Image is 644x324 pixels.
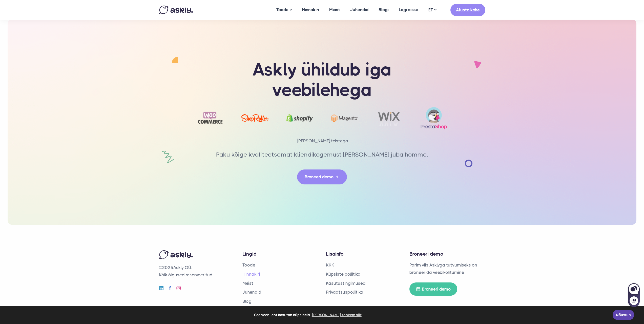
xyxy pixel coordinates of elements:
[159,264,235,279] p: © Askly OÜ. Kõik õigused reserveeritud.
[311,311,362,319] a: learn more about cookies
[613,310,634,320] a: Nõustun
[215,60,430,100] h1: Askly ühildub iga veebilehega
[242,290,261,295] a: Juhendid
[331,114,358,122] img: Magento
[376,110,403,126] img: Wix
[326,262,334,268] a: KKK
[241,114,268,122] img: ShopRoller
[242,281,253,286] a: Meist
[187,137,458,145] p: ...[PERSON_NAME] teistega.
[242,299,253,304] a: Blogi
[159,6,193,14] img: Askly
[242,262,255,268] a: Toode
[286,110,313,126] img: Shopify
[450,4,485,16] a: Alusta kohe
[242,272,260,277] a: Hinnakiri
[326,290,363,295] a: Privaatsuspoliitika
[409,282,457,296] a: Broneeri demo
[297,169,347,184] a: Broneeri demo
[409,261,485,276] p: Parim viis Asklyga tutvumiseks on broneerida veebikohtumine
[326,250,402,258] h4: Lisainfo
[7,311,609,319] span: See veebileht kasutab küpsiseid.
[409,250,485,258] h4: Broneeri demo
[423,6,441,14] a: ET
[215,150,430,159] p: Paku kõige kvaliteetsemat kliendikogemust [PERSON_NAME] juba homme.
[197,110,224,126] img: Woocommerce
[628,282,640,308] iframe: Askly chat
[242,250,318,258] h4: Lingid
[326,272,361,277] a: Küpsiste poliitika
[159,250,193,259] img: Askly logo
[420,107,447,130] img: prestashop
[326,281,366,286] a: Kasutustingimused
[162,265,173,270] span: 2025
